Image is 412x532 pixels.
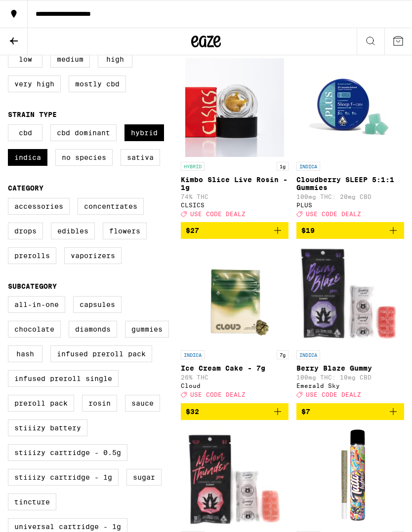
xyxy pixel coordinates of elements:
span: USE CODE DEALZ [306,392,361,398]
legend: Strain Type [8,111,57,118]
label: Medium [50,51,90,68]
p: 100mg THC: 10mg CBD [296,374,404,380]
img: Emerald Sky - Berry Blaze Gummy [298,247,403,345]
label: Sugar [126,469,162,486]
label: Concentrates [78,198,144,215]
p: HYBRID [181,162,205,171]
label: All-In-One [8,296,65,313]
label: Rosin [82,395,117,412]
label: Indica [8,149,47,166]
label: Infused Preroll Pack [50,345,152,362]
legend: Subcategory [8,282,57,290]
a: Open page for Kimbo Slice Live Rosin - 1g from CLSICS [181,58,288,222]
button: Add to bag [296,403,404,420]
p: Berry Blaze Gummy [296,364,404,372]
label: Mostly CBD [69,76,126,92]
span: USE CODE DEALZ [306,211,361,217]
img: PLUS - Cloudberry SLEEP 5:1:1 Gummies [301,58,400,157]
span: $27 [186,227,199,234]
span: $19 [301,227,315,234]
label: Vaporizers [64,247,122,264]
label: Infused Preroll Single [8,370,119,387]
label: Sativa [121,149,160,166]
label: Capsules [73,296,122,313]
p: INDICA [296,162,320,171]
p: INDICA [181,350,205,359]
label: Accessories [8,198,70,215]
label: CBD Dominant [50,124,117,141]
label: Edibles [51,223,95,239]
label: High [98,51,132,68]
span: $7 [301,408,310,416]
button: Add to bag [181,403,288,420]
label: Flowers [103,223,147,239]
p: INDICA [296,350,320,359]
label: CBD [8,124,42,141]
label: No Species [55,149,113,166]
label: Very High [8,76,61,92]
p: 7g [277,350,288,359]
p: 1g [277,162,288,171]
label: Diamonds [69,321,117,338]
label: Low [8,51,42,68]
label: Gummies [125,321,169,338]
label: Preroll Pack [8,395,74,412]
a: Open page for Cloudberry SLEEP 5:1:1 Gummies from PLUS [296,58,404,222]
div: Emerald Sky [296,382,404,389]
label: STIIIZY Cartridge - 1g [8,469,119,486]
label: Hash [8,345,42,362]
img: Cloud - Ice Cream Cake - 7g [185,247,284,345]
p: Kimbo Slice Live Rosin - 1g [181,176,288,191]
p: 26% THC [181,374,288,380]
span: USE CODE DEALZ [190,392,246,398]
label: Drops [8,223,43,239]
button: Add to bag [181,222,288,239]
a: Open page for Ice Cream Cake - 7g from Cloud [181,247,288,403]
div: Cloud [181,382,288,389]
img: Emerald Sky - Melon Thunder Gummy [183,428,286,527]
p: 74% THC [181,193,288,200]
p: 100mg THC: 20mg CBD [296,193,404,200]
div: PLUS [296,202,404,208]
span: $32 [186,408,199,416]
img: CLSICS - Kimbo Slice Live Rosin - 1g [185,58,284,157]
span: USE CODE DEALZ [190,211,246,217]
label: STIIIZY Battery [8,419,87,436]
div: CLSICS [181,202,288,208]
p: Cloudberry SLEEP 5:1:1 Gummies [296,176,404,191]
label: Hybrid [124,124,164,141]
legend: Category [8,184,43,192]
label: Prerolls [8,247,56,264]
img: Tutti - White Widow Infused - 1g [301,428,400,527]
p: Ice Cream Cake - 7g [181,364,288,372]
label: Tincture [8,494,56,510]
label: Chocolate [8,321,61,338]
a: Open page for Berry Blaze Gummy from Emerald Sky [296,247,404,403]
button: Add to bag [296,222,404,239]
label: Sauce [125,395,160,412]
label: STIIIZY Cartridge - 0.5g [8,444,127,461]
